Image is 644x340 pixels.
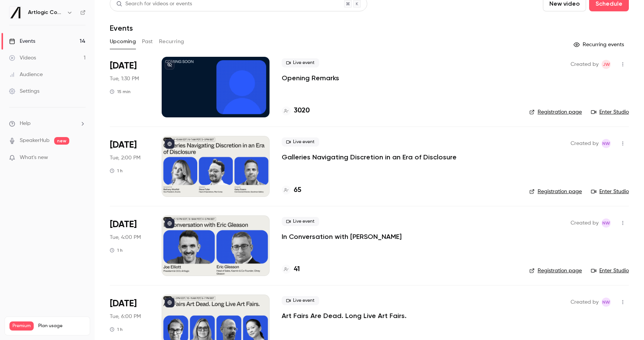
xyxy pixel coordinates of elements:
span: [DATE] [110,60,137,72]
a: Enter Studio [591,267,629,274]
h6: Artlogic Connect 2025 [28,9,64,16]
a: Registration page [529,188,582,195]
div: Events [9,37,35,45]
span: Tue, 1:30 PM [110,75,139,83]
a: Galleries Navigating Discretion in an Era of Disclosure [282,153,457,162]
div: 15 min [110,89,131,95]
a: 65 [282,185,301,195]
span: Natasha Whiffin [602,139,611,148]
span: Created by [571,60,599,69]
div: Sep 16 Tue, 1:30 PM (Europe/London) [110,57,150,117]
a: Registration page [529,108,582,116]
span: Tue, 6:00 PM [110,313,141,320]
li: help-dropdown-opener [9,120,86,128]
a: Opening Remarks [282,73,339,83]
div: 1 h [110,326,123,332]
a: 3020 [282,106,310,116]
iframe: Noticeable Trigger [76,154,86,161]
h4: 3020 [294,106,310,116]
div: 1 h [110,168,123,174]
span: Tue, 2:00 PM [110,154,140,162]
span: [DATE] [110,218,137,231]
span: Natasha Whiffin [602,298,611,307]
span: Created by [571,218,599,228]
span: Live event [282,58,319,67]
a: 41 [282,264,300,274]
div: Videos [9,54,36,62]
span: NW [602,139,610,148]
span: Created by [571,298,599,307]
a: SpeakerHub [20,137,50,145]
h4: 65 [294,185,301,195]
span: Live event [282,296,319,305]
span: [DATE] [110,139,137,151]
button: Recurring events [570,39,629,51]
div: 1 h [110,247,123,253]
button: Past [142,36,153,48]
span: JW [603,60,610,69]
span: Created by [571,139,599,148]
button: Recurring [159,36,184,48]
span: Premium [9,321,34,331]
span: Live event [282,217,319,226]
div: Sep 16 Tue, 4:00 PM (Europe/Dublin) [110,215,150,276]
span: [DATE] [110,298,137,310]
div: Audience [9,71,43,78]
span: Jack Walden [602,60,611,69]
a: Art Fairs Are Dead. Long Live Art Fairs. [282,311,407,320]
span: Plan usage [38,323,85,329]
a: Enter Studio [591,188,629,195]
img: Artlogic Connect 2025 [9,6,22,19]
div: Settings [9,87,39,95]
span: NW [602,218,610,228]
span: Help [20,120,31,128]
span: What's new [20,154,48,162]
a: Registration page [529,267,582,274]
a: In Conversation with [PERSON_NAME] [282,232,402,241]
span: new [54,137,69,145]
span: NW [602,298,610,307]
span: Tue, 4:00 PM [110,234,141,241]
span: Live event [282,137,319,147]
button: Upcoming [110,36,136,48]
div: Sep 16 Tue, 2:00 PM (Europe/London) [110,136,150,197]
h4: 41 [294,264,300,274]
a: Enter Studio [591,108,629,116]
span: Natasha Whiffin [602,218,611,228]
h1: Events [110,23,133,33]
